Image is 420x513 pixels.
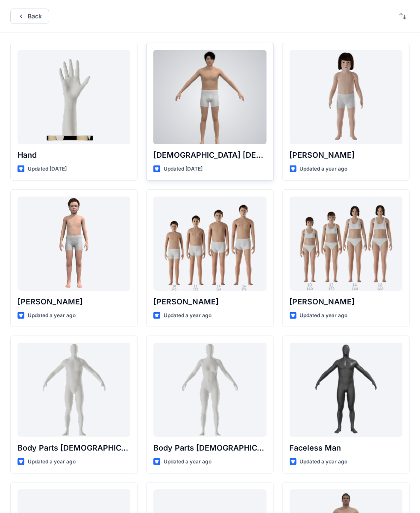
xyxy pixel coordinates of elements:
[290,442,402,454] p: Faceless Man
[28,457,76,466] p: Updated a year ago
[164,311,211,320] p: Updated a year ago
[153,343,266,437] a: Body Parts Female
[290,50,402,144] a: Charlie
[164,457,211,466] p: Updated a year ago
[28,311,76,320] p: Updated a year ago
[164,165,203,174] p: Updated [DATE]
[153,149,266,161] p: [DEMOGRAPHIC_DATA] [DEMOGRAPHIC_DATA]
[18,50,130,144] a: Hand
[153,197,266,291] a: Brandon
[300,165,348,174] p: Updated a year ago
[18,343,130,437] a: Body Parts Male
[18,149,130,161] p: Hand
[290,343,402,437] a: Faceless Man
[28,165,67,174] p: Updated [DATE]
[153,50,266,144] a: Male Asian
[18,197,130,291] a: Emil
[300,311,348,320] p: Updated a year ago
[290,149,402,161] p: [PERSON_NAME]
[300,457,348,466] p: Updated a year ago
[290,296,402,308] p: [PERSON_NAME]
[153,442,266,454] p: Body Parts [DEMOGRAPHIC_DATA]
[10,9,49,24] button: Back
[153,296,266,308] p: [PERSON_NAME]
[290,197,402,291] a: Brenda
[18,442,130,454] p: Body Parts [DEMOGRAPHIC_DATA]
[18,296,130,308] p: [PERSON_NAME]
